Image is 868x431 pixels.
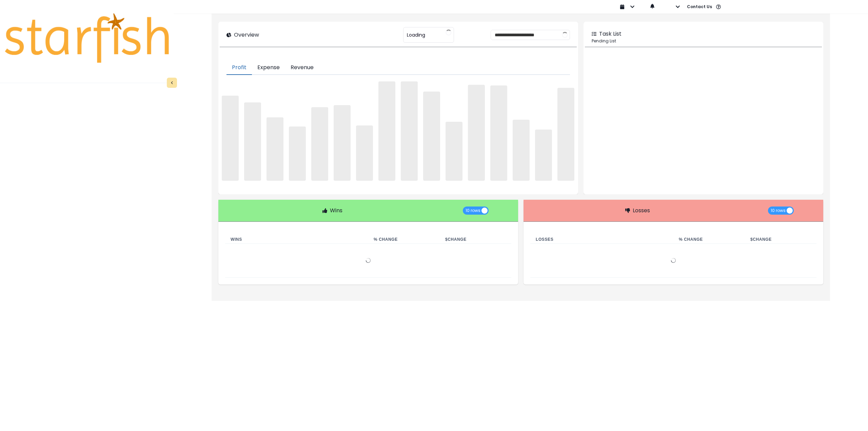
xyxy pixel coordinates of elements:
span: ‌ [378,81,395,181]
p: Wins [330,207,342,215]
th: % Change [368,235,440,244]
span: ‌ [334,105,351,181]
span: ‌ [222,96,239,181]
span: ‌ [311,107,328,180]
p: Pending List [592,38,815,44]
span: ‌ [446,122,462,181]
p: Overview [234,31,259,39]
span: 10 rows [466,207,480,215]
span: ‌ [490,85,507,180]
span: ‌ [267,117,283,181]
th: $ Change [745,235,816,244]
span: ‌ [401,81,418,180]
span: ‌ [423,92,440,181]
button: Revenue [285,61,319,75]
th: Wins [225,235,368,244]
span: ‌ [557,88,574,180]
span: Loading [407,28,425,42]
span: ‌ [535,130,552,181]
p: Task List [599,30,622,38]
span: ‌ [356,125,373,181]
button: Profit [226,61,252,75]
th: Losses [530,235,673,244]
span: ‌ [244,102,261,180]
button: Expense [252,61,285,75]
span: ‌ [289,126,306,180]
p: Losses [633,207,650,215]
span: 10 rows [771,207,786,215]
span: ‌ [468,85,485,181]
th: % Change [673,235,745,244]
th: $ Change [440,235,511,244]
span: ‌ [513,120,530,181]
